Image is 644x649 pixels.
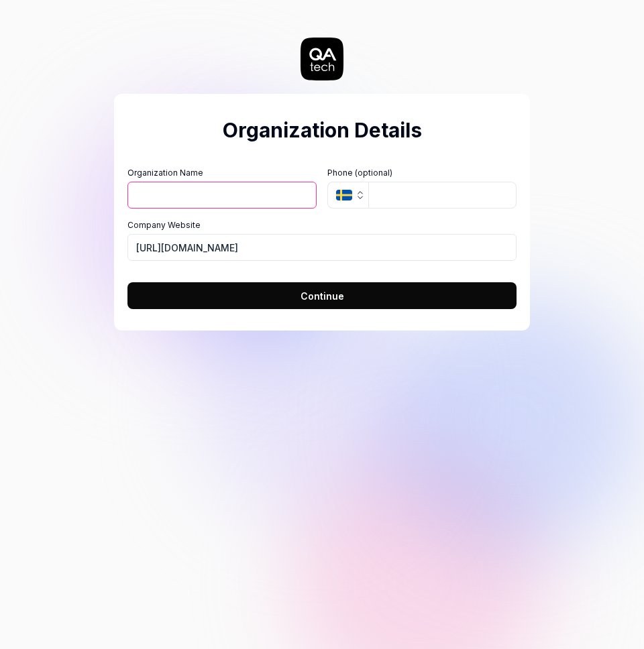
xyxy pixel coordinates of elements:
[127,115,517,145] h2: Organization Details
[327,167,517,179] label: Phone (optional)
[301,289,344,303] span: Continue
[127,282,517,309] button: Continue
[127,219,517,231] label: Company Website
[127,234,517,261] input: https://
[127,167,317,179] label: Organization Name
